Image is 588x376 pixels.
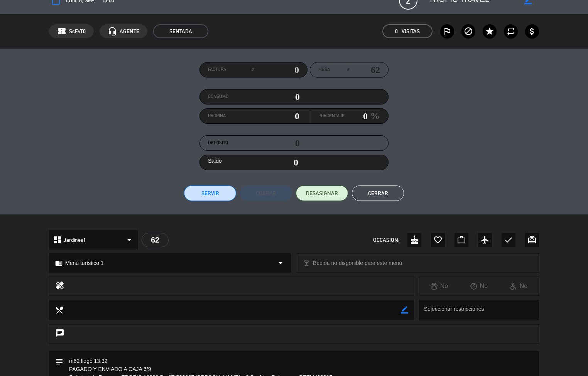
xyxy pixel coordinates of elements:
[527,27,537,36] i: attach_money
[443,27,452,36] i: outlined_flag
[153,24,208,38] span: SENTADA
[125,235,134,244] i: arrow_drop_down
[349,64,380,76] input: number
[402,27,420,36] em: Visitas
[499,281,539,291] div: No
[401,306,408,314] i: border_color
[345,110,368,122] input: 0
[313,259,402,268] span: Bebida no disponible para este menú
[352,185,404,201] button: Cerrar
[306,189,338,197] span: DESASIGNAR
[395,27,398,36] span: 0
[108,27,117,36] i: headset_mic
[55,305,63,314] i: local_dining
[184,185,236,201] button: Servir
[457,235,466,244] i: work_outline
[303,260,310,267] i: local_bar
[55,357,63,366] i: subject
[208,93,254,101] label: Consumo
[142,233,169,247] div: 62
[55,281,64,292] i: healing
[347,66,349,74] em: #
[53,235,62,244] i: dashboard
[64,236,86,244] span: Jardines1
[527,235,537,244] i: card_giftcard
[276,258,285,268] i: arrow_drop_down
[459,281,499,291] div: No
[208,66,253,74] label: Factura
[254,91,300,103] input: 0
[253,64,299,76] input: 0
[318,112,345,120] label: Porcentaje
[120,27,139,36] span: AGENTE
[464,27,473,36] i: block
[368,108,380,123] em: %
[55,329,64,339] i: chat
[485,27,494,36] i: star
[251,66,253,74] em: #
[240,185,292,201] button: Cobrar
[69,27,86,36] span: SsFvT0
[65,259,104,268] span: Menú turístico 1
[410,235,419,244] i: cake
[296,185,348,201] button: DESASIGNAR
[55,260,63,267] i: chrome_reader_mode
[506,27,515,36] i: repeat
[208,139,254,147] label: Depósito
[208,157,222,165] label: Saldo
[57,27,66,36] span: confirmation_number
[433,235,443,244] i: favorite_border
[373,236,399,244] span: OCCASION:
[318,66,330,74] span: Mesa
[504,235,513,244] i: check
[480,235,490,244] i: airplanemode_active
[254,110,300,122] input: 0
[208,112,254,120] label: Propina
[419,281,459,291] div: No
